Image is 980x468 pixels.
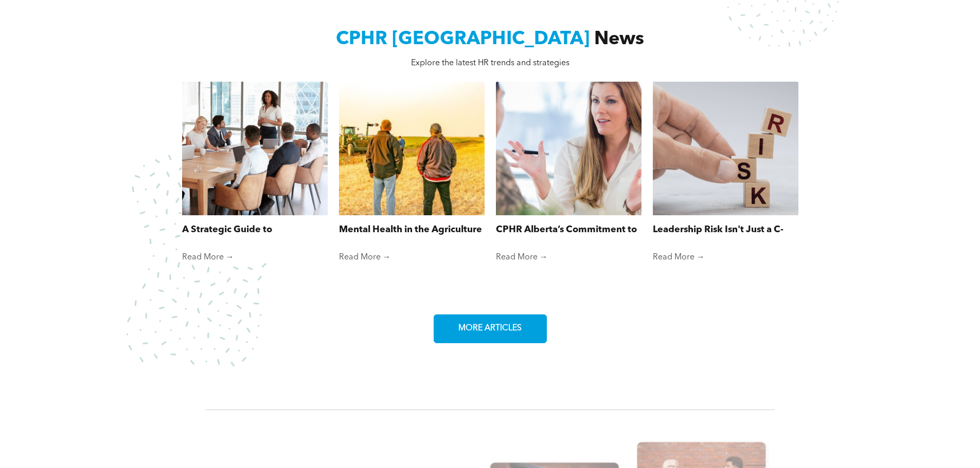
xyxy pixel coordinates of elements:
a: A Strategic Guide to Organization Restructuring, Part 1 [182,223,328,237]
a: Mental Health in the Agriculture Industry [339,223,485,237]
span: News [594,30,644,49]
span: MORE ARTICLES [455,319,525,339]
a: Read More → [182,252,328,263]
a: Leadership Risk Isn't Just a C-Suite Concern [653,223,798,237]
a: MORE ARTICLES [434,314,547,343]
span: Explore the latest HR trends and strategies [411,59,569,67]
a: Read More → [339,252,485,263]
a: Read More → [653,252,798,263]
span: CPHR [GEOGRAPHIC_DATA] [336,30,590,49]
a: CPHR Alberta’s Commitment to Supporting Reservists [496,223,642,237]
a: Read More → [496,252,642,263]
